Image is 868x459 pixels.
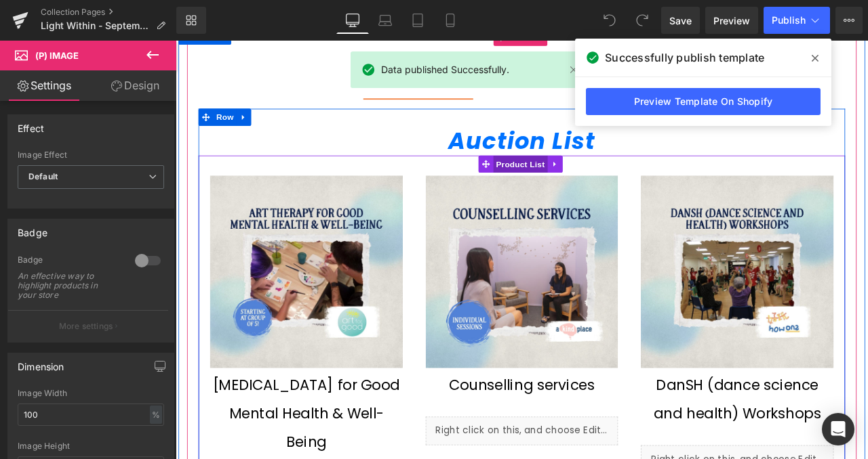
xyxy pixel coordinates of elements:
div: Open Intercom Messenger [822,413,854,445]
span: (P) Image [35,50,79,61]
span: Row [45,81,72,101]
button: More settings [8,310,168,342]
div: Dimension [18,353,64,372]
div: Badge [18,219,47,238]
a: Desktop [336,7,369,34]
a: Laptop [369,7,401,34]
div: % [150,406,162,424]
div: Image Effect [18,150,164,160]
a: Tablet [401,7,434,34]
img: Counselling services [296,160,525,388]
div: FAQ [545,22,571,42]
div: Charity Spotlight [380,22,490,42]
span: Save [669,14,692,28]
a: Design [91,70,179,101]
span: Counselling services [323,391,496,425]
span: Product List [376,136,441,156]
div: Image Height [18,441,164,451]
i: Auction List [323,100,497,137]
a: Collection Pages [41,7,176,18]
a: Mobile [434,7,467,34]
div: Effect [18,115,44,134]
span: Light Within - September Campaign [41,20,151,31]
div: Auction List [250,22,325,42]
p: More settings [59,320,113,332]
div: Image Width [18,389,164,398]
b: Default [28,171,58,181]
img: Art Therapy for Good Mental Health & Well-Being [41,160,269,388]
a: New Library [176,7,206,34]
span: Data published Successfully. [381,62,509,77]
span: DanSH (dance science and health) Workshops [551,391,780,459]
a: Expand / Collapse [72,81,90,101]
div: Badge [18,255,121,269]
a: Preview [705,7,758,34]
img: DanSH (dance science and health) Workshops [551,160,780,388]
input: auto [18,403,164,426]
a: Expand / Collapse [441,136,458,156]
button: More [835,7,863,34]
button: Publish [764,7,830,34]
button: Undo [596,7,623,34]
span: Publish [772,15,806,26]
div: An effective way to highlight products in your store [18,271,119,300]
button: Redo [629,7,656,34]
span: Preview [713,14,750,28]
a: Preview Template On Shopify [586,88,821,115]
span: Successfully publish template [605,49,764,66]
